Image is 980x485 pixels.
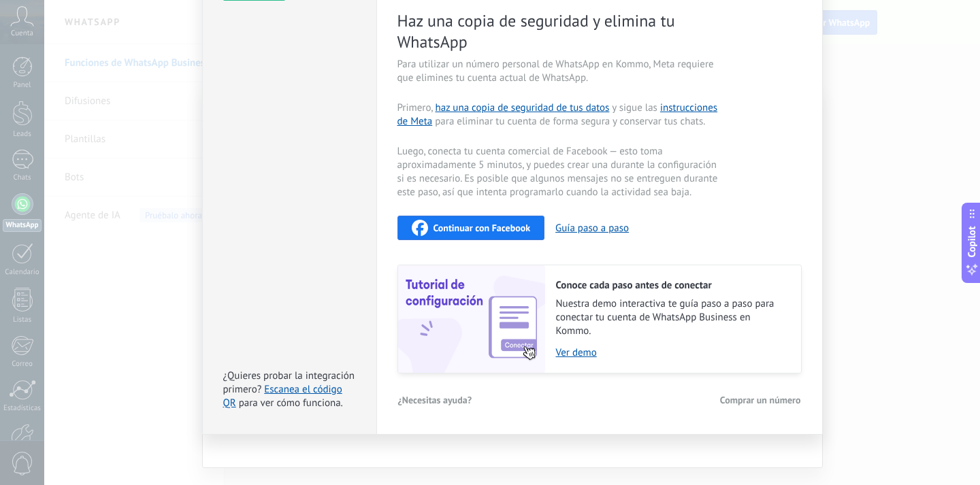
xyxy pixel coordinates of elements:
span: Comprar un número [720,395,801,405]
a: instrucciones de Meta [397,101,718,128]
span: Para utilizar un número personal de WhatsApp en Kommo, Meta requiere que elimines tu cuenta actua... [397,58,721,85]
button: Continuar con Facebook [397,216,545,240]
span: ¿Necesitas ayuda? [398,395,472,405]
span: Luego, conecta tu cuenta comercial de Facebook — esto toma aproximadamente 5 minutos, y puedes cr... [397,145,721,199]
span: Nuestra demo interactiva te guía paso a paso para conectar tu cuenta de WhatsApp Business en Kommo. [556,297,787,338]
span: Haz una copia de seguridad y elimina tu WhatsApp [397,10,721,52]
span: Copilot [965,226,979,257]
a: Escanea el código QR [223,383,342,409]
span: ¿Quieres probar la integración primero? [223,369,355,396]
span: Continuar con Facebook [434,223,531,233]
span: para ver cómo funciona. [239,397,343,409]
span: Primero, y sigue las para eliminar tu cuenta de forma segura y conservar tus chats. [397,101,721,129]
button: ¿Necesitas ayuda? [397,390,473,410]
button: Guía paso a paso [555,222,629,235]
h2: Conoce cada paso antes de conectar [556,279,787,292]
a: haz una copia de seguridad de tus datos [435,101,609,114]
a: Ver demo [556,346,787,359]
button: Comprar un número [719,390,802,410]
